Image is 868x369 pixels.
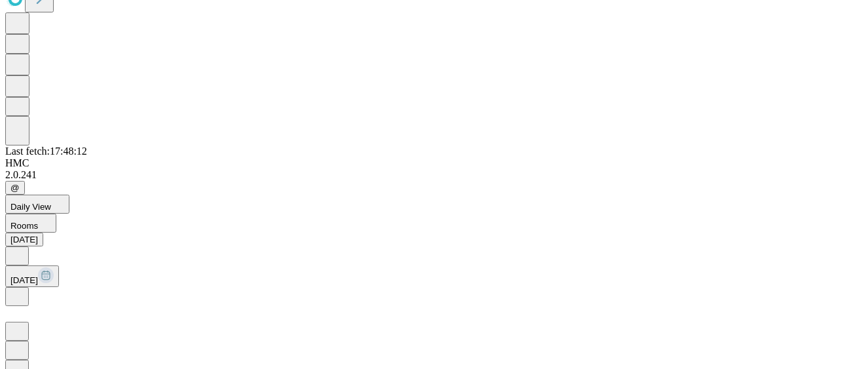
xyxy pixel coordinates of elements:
button: [DATE] [5,265,59,287]
span: @ [10,183,20,193]
div: 2.0.241 [5,169,863,181]
span: Last fetch: 17:48:12 [5,146,87,157]
span: [DATE] [10,275,38,285]
button: Daily View [5,195,69,214]
span: Rooms [10,221,38,231]
span: Daily View [10,202,51,212]
div: HMC [5,157,863,169]
button: [DATE] [5,233,43,246]
button: @ [5,181,25,195]
button: Rooms [5,214,56,233]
